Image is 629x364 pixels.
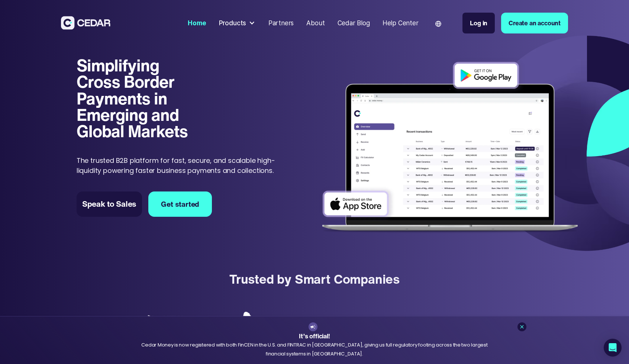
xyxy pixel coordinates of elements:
[501,13,568,33] a: Create an account
[265,15,297,32] a: Partners
[77,191,142,217] a: Speak to Sales
[303,15,328,32] a: About
[185,15,209,32] a: Home
[188,18,206,28] div: Home
[77,57,201,140] h1: Simplifying Cross Border Payments in Emerging and Global Markets
[216,15,259,31] div: Products
[316,57,584,239] img: Dashboard of transactions
[604,339,622,357] div: Open Intercom Messenger
[383,18,419,28] div: Help Center
[470,18,487,28] div: Log in
[338,18,370,28] div: Cedar Blog
[435,21,441,27] img: world icon
[77,155,285,175] p: The trusted B2B platform for fast, secure, and scalable high-liquidity powering faster business p...
[239,311,295,334] img: Adebisi Foods logo
[462,13,495,33] a: Log in
[334,15,373,32] a: Cedar Blog
[148,191,212,217] a: Get started
[145,315,201,330] img: New Marine logo
[379,15,422,32] a: Help Center
[306,18,325,28] div: About
[268,18,294,28] div: Partners
[219,18,246,28] div: Products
